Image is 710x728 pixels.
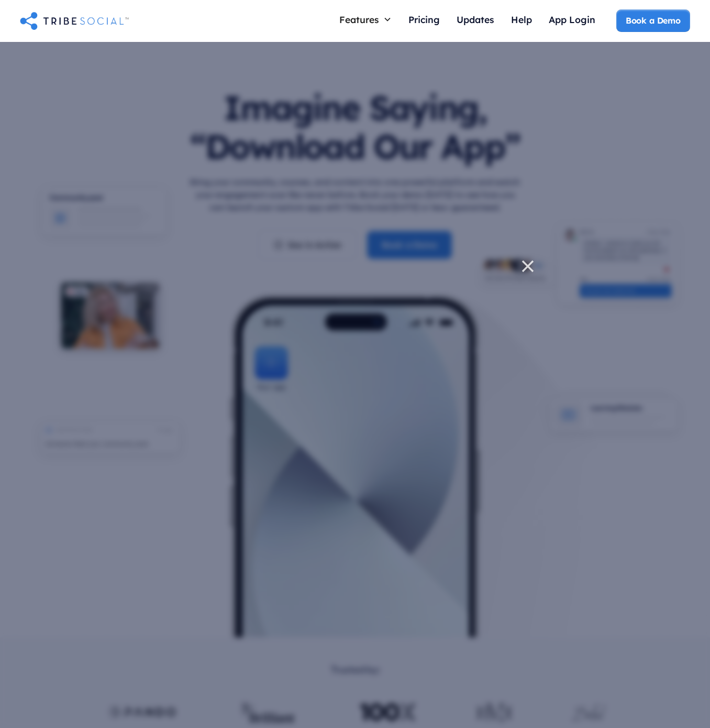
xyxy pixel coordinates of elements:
a: home [20,10,129,31]
div: Pricing [408,14,440,25]
div: Features [331,9,400,29]
a: Book a Demo [616,9,690,31]
a: App Login [540,9,604,32]
div: Features [339,14,379,25]
div: Help [511,14,532,25]
div: App Login [549,14,595,25]
a: Pricing [400,9,448,32]
a: Help [503,9,540,32]
a: Updates [448,9,503,32]
div: Updates [457,14,494,25]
